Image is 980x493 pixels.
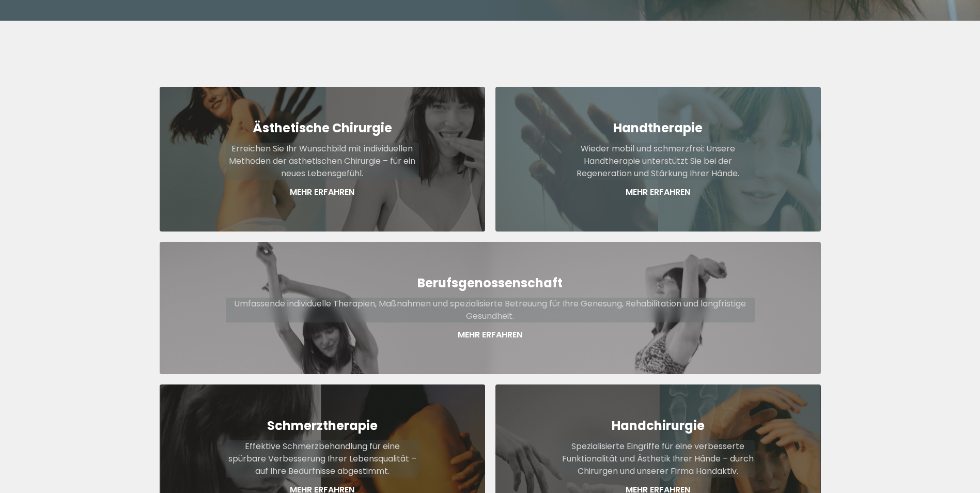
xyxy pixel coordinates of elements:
[562,440,755,477] p: Spezialisierte Eingriffe für eine verbesserte Funktionalität und Ästhetik Ihrer Hände – durch Chi...
[613,119,703,136] strong: Handtherapie
[160,242,821,374] a: BerufsgenossenschaftUmfassende individuelle Therapien, Maßnahmen und spezialisierte Betreuung für...
[226,440,419,477] p: Effektive Schmerzbehandlung für eine spürbare Verbesserung Ihrer Lebensqualität – auf Ihre Bedürf...
[253,119,392,136] strong: Ästhetische Chirurgie
[495,87,821,232] a: HandtherapieWieder mobil und schmerzfrei: Unsere Handtherapie unterstützt Sie bei der Regeneratio...
[226,329,755,341] p: Mehr Erfahren
[160,87,485,232] a: Ästhetische ChirurgieErreichen Sie Ihr Wunschbild mit individuellen Methoden der ästhetischen Chi...
[612,417,705,434] strong: Handchirurgie
[267,417,378,434] strong: Schmerztherapie
[562,186,755,198] p: Mehr Erfahren
[417,274,563,291] strong: Berufsgenossenschaft
[226,186,419,198] p: Mehr Erfahren
[562,143,755,180] p: Wieder mobil und schmerzfrei: Unsere Handtherapie unterstützt Sie bei der Regeneration und Stärku...
[226,143,419,180] p: Erreichen Sie Ihr Wunschbild mit individuellen Methoden der ästhetischen Chirurgie – für ein neue...
[226,298,755,322] p: Umfassende individuelle Therapien, Maßnahmen und spezialisierte Betreuung für Ihre Genesung, Reha...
